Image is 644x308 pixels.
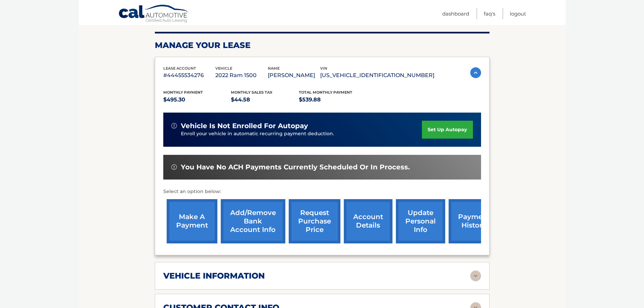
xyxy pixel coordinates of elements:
[155,40,490,50] h2: Manage Your Lease
[268,66,280,71] span: name
[470,270,481,281] img: accordion-rest.svg
[163,90,203,95] span: Monthly Payment
[344,199,392,243] a: account details
[215,71,268,80] p: 2022 Ram 1500
[163,271,265,281] h2: vehicle information
[442,8,469,19] a: Dashboard
[181,130,422,138] p: Enroll your vehicle in automatic recurring payment deduction.
[181,122,308,130] span: vehicle is not enrolled for autopay
[163,66,196,71] span: lease account
[484,8,495,19] a: FAQ's
[163,188,481,196] p: Select an option below:
[289,199,340,243] a: request purchase price
[171,123,177,128] img: alert-white.svg
[231,95,299,104] p: $44.58
[171,164,177,170] img: alert-white.svg
[231,90,272,95] span: Monthly sales Tax
[422,121,473,139] a: set up autopay
[268,71,320,80] p: [PERSON_NAME]
[470,67,481,78] img: accordion-active.svg
[320,71,434,80] p: [US_VEHICLE_IDENTIFICATION_NUMBER]
[396,199,445,243] a: update personal info
[320,66,327,71] span: vin
[167,199,217,243] a: make a payment
[299,90,352,95] span: Total Monthly Payment
[118,4,189,24] a: Cal Automotive
[181,163,410,171] span: You have no ACH payments currently scheduled or in process.
[163,71,216,80] p: #44455534276
[221,199,285,243] a: Add/Remove bank account info
[510,8,526,19] a: Logout
[163,95,231,104] p: $495.30
[449,199,499,243] a: payment history
[215,66,232,71] span: vehicle
[299,95,367,104] p: $539.88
